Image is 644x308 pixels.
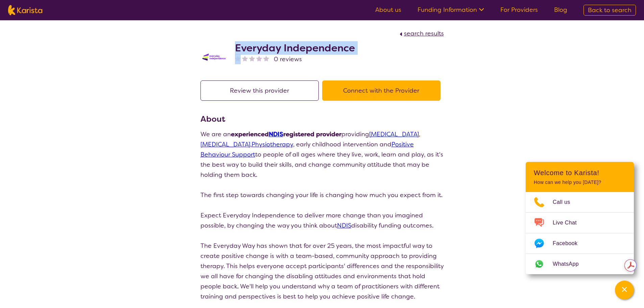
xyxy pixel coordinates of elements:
[200,190,444,200] p: The first step towards changing your life is changing how much you expect from it.
[588,6,631,14] span: Back to search
[256,55,262,61] img: nonereviewstar
[235,42,355,54] h2: Everyday Independence
[200,241,444,302] p: The Everyday Way has shown that for over 25 years, the most impactful way to create positive chan...
[526,162,634,274] div: Channel Menu
[200,87,322,95] a: Review this provider
[526,254,634,274] a: Web link opens in a new tab.
[200,129,444,180] p: We are an providing , , , early childhood intervention and to people of all ages where they live,...
[200,210,444,231] p: Expect Everyday Independence to deliver more change than you imagined possible, by changing the w...
[200,140,250,148] a: [MEDICAL_DATA]
[554,6,567,14] a: Blog
[242,55,248,61] img: nonereviewstar
[553,259,587,269] span: WhatsApp
[8,5,42,15] img: Karista logo
[534,169,626,177] h2: Welcome to Karista!
[615,281,634,300] button: Channel Menu
[274,54,302,64] span: 0 reviews
[553,218,585,228] span: Live Chat
[553,197,578,207] span: Call us
[337,221,351,230] a: NDIS
[534,180,626,185] p: How can we help you [DATE]?
[398,29,444,38] a: search results
[526,192,634,274] ul: Choose channel
[263,55,269,61] img: nonereviewstar
[249,55,255,61] img: nonereviewstar
[269,130,283,138] a: NDIS
[418,6,484,14] a: Funding Information
[553,238,586,248] span: Facebook
[200,113,444,125] h3: About
[235,55,241,61] img: nonereviewstar
[404,29,444,38] span: search results
[500,6,538,14] a: For Providers
[200,80,319,101] button: Review this provider
[231,130,341,138] strong: experienced registered provider
[322,87,444,95] a: Connect with the Provider
[252,140,293,148] a: Physiotherapy
[200,52,228,63] img: kdssqoqrr0tfqzmv8ac0.png
[369,130,419,138] a: [MEDICAL_DATA]
[583,5,636,16] a: Back to search
[322,80,440,101] button: Connect with the Provider
[375,6,401,14] a: About us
